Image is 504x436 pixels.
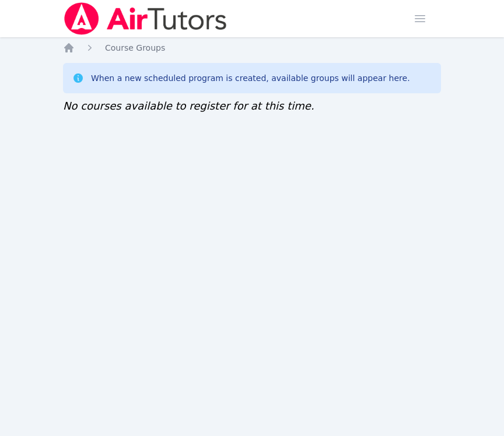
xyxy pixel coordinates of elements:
[63,42,441,54] nav: Breadcrumb
[91,72,410,84] div: When a new scheduled program is created, available groups will appear here.
[63,2,228,35] img: Air Tutors
[105,43,165,52] span: Course Groups
[63,100,314,112] span: No courses available to register for at this time.
[105,42,165,54] a: Course Groups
